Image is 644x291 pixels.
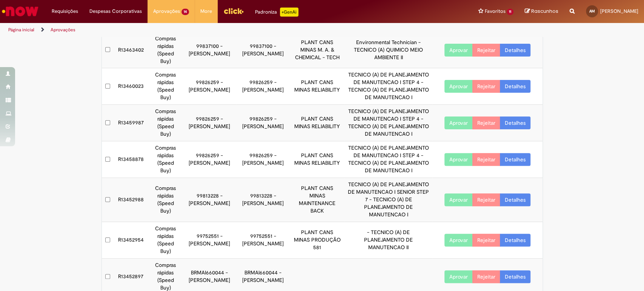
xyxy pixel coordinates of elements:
[484,8,505,15] span: Favoritos
[472,44,500,57] button: Rejeitar
[148,105,183,141] td: Compras rápidas (Speed Buy)
[500,116,530,129] a: Detalhes
[290,222,344,259] td: PLANT CANS MINAS PRODUÇÃO 581
[444,153,473,166] button: Aprovar
[236,105,290,141] td: 99826259 - [PERSON_NAME]
[114,222,148,259] td: R13452954
[500,193,530,206] a: Detalhes
[290,105,344,141] td: PLANT CANS MINAS RELIABILITY
[344,32,432,68] td: Environmental Technician - TECNICO (A) QUIMICO MEIO AMBIENTE II
[344,141,432,178] td: TECNICO (A) DE PLANEJAMENTO DE MANUTENCAO I STEP 4 - TECNICO (A) DE PLANEJAMENTO DE MANUTENCAO I
[236,32,290,68] td: 99837100 - [PERSON_NAME]
[444,234,473,247] button: Aprovar
[444,193,473,206] button: Aprovar
[183,141,236,178] td: 99826259 - [PERSON_NAME]
[148,141,183,178] td: Compras rápidas (Speed Buy)
[531,8,558,15] span: Rascunhos
[472,116,500,129] button: Rejeitar
[148,222,183,259] td: Compras rápidas (Speed Buy)
[114,32,148,68] td: R13463402
[290,141,344,178] td: PLANT CANS MINAS RELIABILITY
[52,8,78,15] span: Requisições
[290,178,344,222] td: PLANT CANS MINAS MAINTENANCE BACK
[153,8,180,15] span: Aprovações
[236,178,290,222] td: 99813228 - [PERSON_NAME]
[344,105,432,141] td: TECNICO (A) DE PLANEJAMENTO DE MANUTENCAO I STEP 4 - TECNICO (A) DE PLANEJAMENTO DE MANUTENCAO I
[472,234,500,247] button: Rejeitar
[500,44,530,57] a: Detalhes
[6,23,424,37] ul: Trilhas de página
[114,105,148,141] td: R13459987
[525,8,558,15] a: Rascunhos
[472,193,500,206] button: Rejeitar
[255,8,298,17] div: Padroniza
[500,270,530,283] a: Detalhes
[472,153,500,166] button: Rejeitar
[444,44,473,57] button: Aprovar
[344,222,432,259] td: - TECNICO (A) DE PLANEJAMENTO DE MANUTENCAO II
[183,32,236,68] td: 99837100 - [PERSON_NAME]
[500,80,530,93] a: Detalhes
[200,8,212,15] span: More
[148,68,183,105] td: Compras rápidas (Speed Buy)
[444,80,473,93] button: Aprovar
[1,4,40,19] img: ServiceNow
[507,9,513,15] span: 11
[114,178,148,222] td: R13452988
[183,222,236,259] td: 99752551 - [PERSON_NAME]
[8,27,34,33] a: Página inicial
[89,8,142,15] span: Despesas Corporativas
[183,178,236,222] td: 99813228 - [PERSON_NAME]
[500,234,530,247] a: Detalhes
[114,68,148,105] td: R13460023
[472,80,500,93] button: Rejeitar
[290,32,344,68] td: PLANT CANS MINAS M. A. & CHEMICAL - TECH
[600,8,638,14] span: [PERSON_NAME]
[183,105,236,141] td: 99826259 - [PERSON_NAME]
[472,270,500,283] button: Rejeitar
[280,8,298,17] p: +GenAi
[51,27,75,33] a: Aprovações
[181,9,189,15] span: 14
[589,9,595,14] span: AM
[500,153,530,166] a: Detalhes
[114,141,148,178] td: R13458878
[223,5,244,17] img: click_logo_yellow_360x200.png
[344,68,432,105] td: TECNICO (A) DE PLANEJAMENTO DE MANUTENCAO I STEP 4 - TECNICO (A) DE PLANEJAMENTO DE MANUTENCAO I
[183,68,236,105] td: 99826259 - [PERSON_NAME]
[344,178,432,222] td: TECNICO (A) DE PLANEJAMENTO DE MANUTENCAO I SENIOR STEP 7 - TECNICO (A) DE PLANEJAMENTO DE MANUTE...
[444,116,473,129] button: Aprovar
[236,141,290,178] td: 99826259 - [PERSON_NAME]
[236,222,290,259] td: 99752551 - [PERSON_NAME]
[236,68,290,105] td: 99826259 - [PERSON_NAME]
[290,68,344,105] td: PLANT CANS MINAS RELIABILITY
[148,32,183,68] td: Compras rápidas (Speed Buy)
[444,270,473,283] button: Aprovar
[148,178,183,222] td: Compras rápidas (Speed Buy)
